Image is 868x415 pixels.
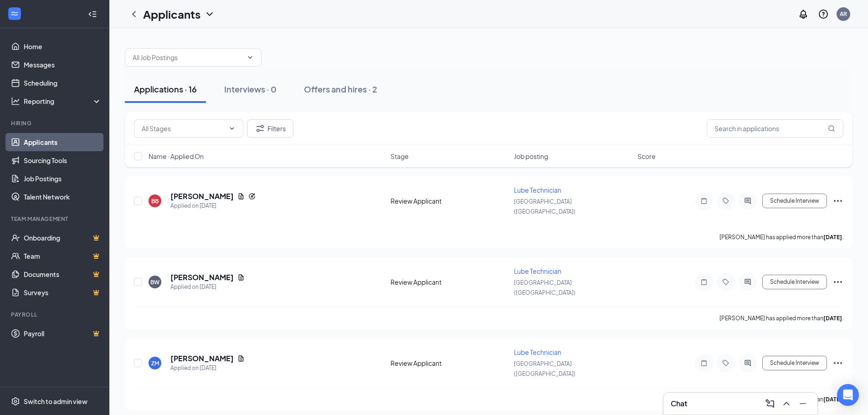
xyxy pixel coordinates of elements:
svg: Notifications [798,9,809,20]
button: Schedule Interview [762,275,827,289]
div: BB [151,197,159,205]
svg: Collapse [88,10,97,19]
a: PayrollCrown [24,324,102,343]
svg: Document [237,274,245,281]
svg: ActiveChat [742,197,753,205]
a: Applicants [24,133,102,151]
div: Team Management [11,215,100,223]
span: Job posting [514,152,548,161]
svg: Minimize [797,398,808,409]
h5: [PERSON_NAME] [170,272,234,282]
div: Review Applicant [390,196,508,205]
svg: ChevronDown [228,125,236,132]
svg: Ellipses [832,358,843,369]
svg: Settings [11,397,20,406]
div: Reporting [24,97,102,106]
a: Messages [24,56,102,74]
b: [DATE] [823,234,842,241]
button: Minimize [796,396,810,411]
div: Applied on [DATE] [170,282,245,292]
svg: WorkstreamLogo [10,9,19,18]
h5: [PERSON_NAME] [170,191,234,201]
input: Search in applications [707,119,843,138]
svg: Reapply [248,193,256,200]
svg: Ellipses [832,195,843,206]
span: Stage [390,152,409,161]
span: Lube Technician [514,267,561,275]
button: ComposeMessage [763,396,777,411]
svg: ActiveChat [742,359,753,367]
div: Review Applicant [390,277,508,287]
div: Switch to admin view [24,397,87,406]
svg: Note [699,359,709,367]
svg: ChevronLeft [128,9,139,20]
button: ChevronUp [779,396,794,411]
h1: Applicants [143,6,200,22]
h3: Chat [671,399,687,409]
span: Lube Technician [514,186,561,194]
span: [GEOGRAPHIC_DATA] ([GEOGRAPHIC_DATA]) [514,279,575,296]
div: Review Applicant [390,359,508,368]
svg: Document [237,193,245,200]
a: TeamCrown [24,247,102,265]
span: [GEOGRAPHIC_DATA] ([GEOGRAPHIC_DATA]) [514,198,575,215]
svg: Note [699,197,709,205]
svg: ComposeMessage [765,398,776,409]
div: Offers and hires · 2 [304,83,377,95]
a: Scheduling [24,74,102,92]
svg: ChevronDown [204,9,215,20]
a: SurveysCrown [24,283,102,302]
a: Home [24,37,102,56]
p: [PERSON_NAME] has applied more than . [719,233,843,241]
span: Lube Technician [514,348,561,356]
span: [GEOGRAPHIC_DATA] ([GEOGRAPHIC_DATA]) [514,360,575,377]
svg: Analysis [11,97,20,106]
p: [PERSON_NAME] has applied more than . [719,314,843,322]
div: Applications · 16 [134,83,197,95]
h5: [PERSON_NAME] [170,354,234,364]
svg: QuestionInfo [818,9,829,20]
a: Talent Network [24,188,102,206]
svg: Document [237,355,245,362]
input: All Stages [142,123,225,133]
div: AR [840,10,847,18]
button: Schedule Interview [762,194,827,208]
input: All Job Postings [133,52,243,62]
span: Name · Applied On [149,152,204,161]
span: Score [637,152,656,161]
div: Hiring [11,119,100,127]
div: Applied on [DATE] [170,201,256,210]
div: Payroll [11,311,100,318]
button: Schedule Interview [762,356,827,370]
svg: Filter [255,123,266,134]
svg: Tag [720,197,731,205]
b: [DATE] [823,315,842,322]
div: Applied on [DATE] [170,364,245,373]
button: Filter Filters [247,119,293,138]
a: DocumentsCrown [24,265,102,283]
svg: Note [699,278,709,286]
a: OnboardingCrown [24,229,102,247]
a: Job Postings [24,169,102,188]
svg: ChevronUp [781,398,792,409]
svg: Tag [720,359,731,367]
div: Interviews · 0 [224,83,277,95]
svg: MagnifyingGlass [828,125,835,132]
div: Open Intercom Messenger [837,384,859,406]
svg: Ellipses [832,277,843,287]
svg: Tag [720,278,731,286]
div: ZM [151,359,159,367]
a: Sourcing Tools [24,151,102,169]
svg: ChevronDown [247,54,254,61]
svg: ActiveChat [742,278,753,286]
div: BW [150,278,159,286]
b: [DATE] [823,396,842,403]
